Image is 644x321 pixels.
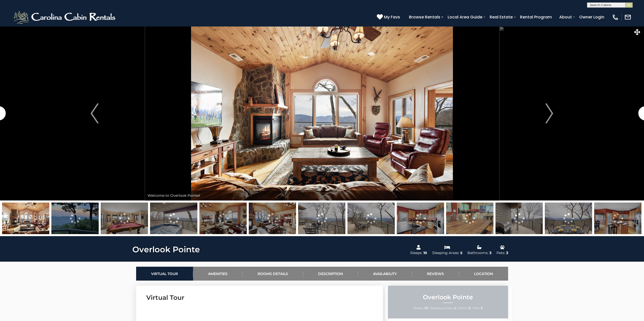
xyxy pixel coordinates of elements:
[517,13,554,21] a: Rental Program
[612,14,619,21] img: phone-regular-white.png
[546,103,553,124] img: arrow
[487,13,515,21] a: Real Estate
[397,203,444,234] img: 163477043
[445,13,485,21] a: Local Area Guide
[44,26,145,201] button: Previous
[384,14,400,20] span: My Favs
[145,190,499,201] div: Welcome to Overlook Pointe!
[150,203,197,234] img: 163477001
[193,267,243,281] a: Amenities
[91,103,98,124] img: arrow
[446,203,493,234] img: 164561949
[577,13,607,21] a: Owner Login
[243,267,303,281] a: Rooms Details
[499,26,600,201] button: Next
[249,203,296,234] img: 163477010
[557,13,574,21] a: About
[377,14,401,20] a: My Favs
[146,293,373,302] h3: Virtual Tour
[2,203,49,234] img: 163477009
[298,203,345,234] img: 163476991
[594,203,641,234] img: 163477044
[545,203,592,234] img: 163476997
[136,267,193,281] a: Virtual Tour
[412,267,459,281] a: Reviews
[495,203,543,234] img: 163476998
[13,10,118,25] img: White-1-2.png
[51,203,99,234] img: 163278099
[101,203,148,234] img: 163477027
[358,267,412,281] a: Availability
[199,203,247,234] img: 163477008
[624,14,631,21] img: mail-regular-white.png
[303,267,358,281] a: Description
[406,13,443,21] a: Browse Rentals
[347,203,395,234] img: 163476994
[459,267,508,281] a: Location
